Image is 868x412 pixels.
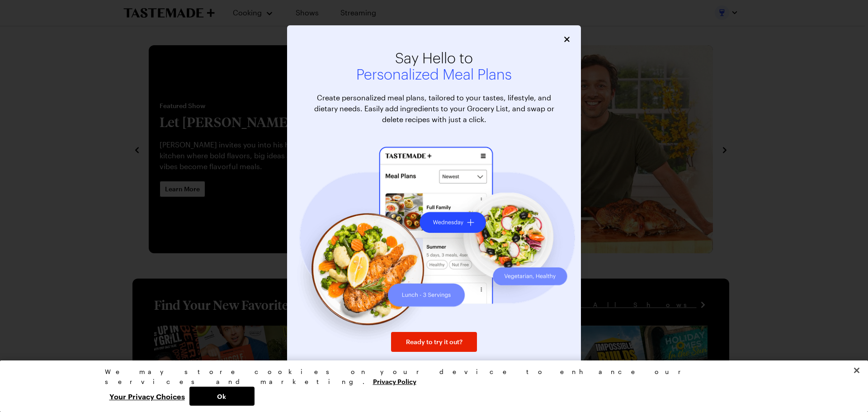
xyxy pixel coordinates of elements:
[189,387,255,406] button: Ok
[305,51,563,83] h2: Say Hello to
[391,332,477,352] a: Ready to try it out?
[105,367,756,406] div: Privacy
[305,92,563,125] p: Create personalized meal plans, tailored to your tastes, lifestyle, and dietary needs. Easily add...
[562,34,572,44] button: Close
[373,377,416,385] a: More information about your privacy, opens in a new tab
[406,337,462,346] span: Ready to try it out?
[305,67,563,83] span: Personalized Meal Plans
[105,367,756,387] div: We may store cookies on your device to enhance our services and marketing.
[847,360,867,380] button: Close
[105,387,189,406] button: Your Privacy Choices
